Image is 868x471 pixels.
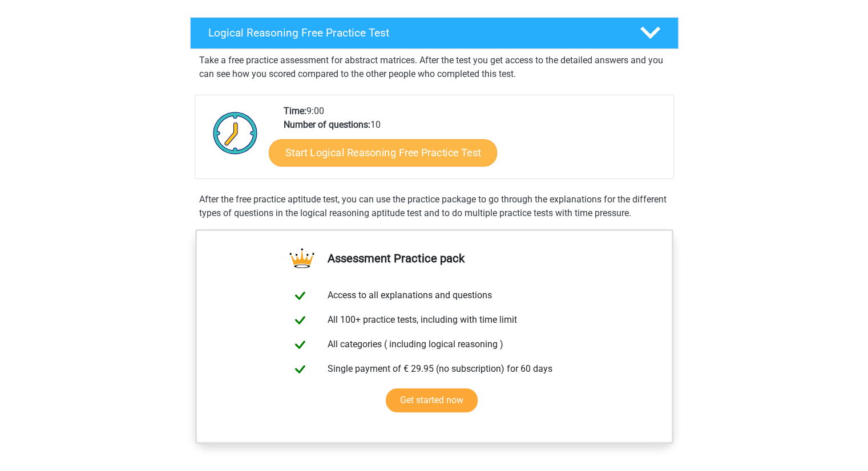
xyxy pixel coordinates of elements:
[275,104,673,178] div: 9:00 10
[195,193,674,220] div: After the free practice aptitude test, you can use the practice package to go through the explana...
[284,105,306,116] b: Time:
[185,17,683,49] a: Logical Reasoning Free Practice Test
[208,26,621,39] h4: Logical Reasoning Free Practice Test
[284,119,370,130] b: Number of questions:
[386,388,478,412] a: Get started now
[199,54,669,81] p: Take a free practice assessment for abstract matrices. After the test you get access to the detai...
[207,104,264,161] img: Clock
[269,139,497,166] a: Start Logical Reasoning Free Practice Test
